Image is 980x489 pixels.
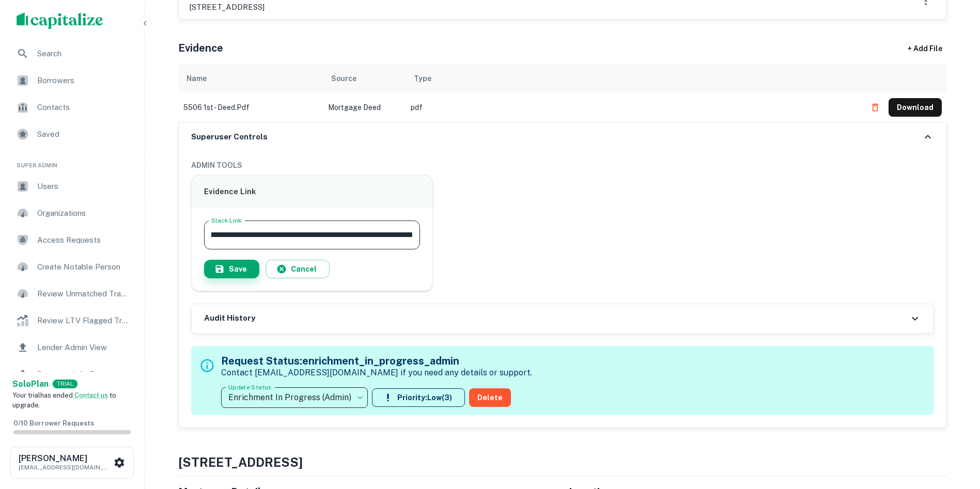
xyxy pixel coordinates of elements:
[178,64,947,122] div: scrollable content
[414,72,431,85] div: Type
[8,95,136,120] a: Contacts
[406,64,861,93] th: Type
[12,391,116,409] span: Your trial has ended. to upgrade.
[8,255,136,279] a: Create Notable Person
[17,12,103,29] img: capitalize-logo.png
[19,454,112,463] h6: [PERSON_NAME]
[74,391,108,399] a: Contact us
[469,388,511,407] button: Delete
[37,180,130,193] span: Users
[191,160,934,171] h6: ADMIN TOOLS
[204,312,255,324] h6: Audit History
[323,93,406,122] td: Mortgage Deed
[331,72,356,85] div: Source
[37,101,130,114] span: Contacts
[8,68,136,93] a: Borrowers
[37,341,130,354] span: Lender Admin View
[372,388,465,407] button: Priority:Low(3)
[266,260,330,278] button: Cancel
[178,40,223,56] h5: Evidence
[37,48,130,60] span: Search
[37,234,130,246] span: Access Requests
[37,128,130,140] span: Saved
[178,64,323,93] th: Name
[928,406,980,456] iframe: Chat Widget
[228,383,271,391] label: Update Status
[8,174,136,199] a: Users
[8,122,136,147] a: Saved
[37,207,130,219] span: Organizations
[37,368,130,381] span: Borrower Info Requests
[37,288,130,300] span: Review Unmatched Transactions
[406,93,861,122] td: pdf
[221,383,368,412] div: Enrichment In Progress (Admin)
[8,228,136,253] a: Access Requests
[37,74,130,87] span: Borrowers
[178,453,947,471] h4: [STREET_ADDRESS]
[221,353,532,369] h5: Request Status: enrichment_in_progress_admin
[10,447,134,479] button: [PERSON_NAME][EMAIL_ADDRESS][DOMAIN_NAME]
[178,93,323,122] td: 5506 1st - deed.pdf
[8,41,136,66] a: Search
[37,261,130,273] span: Create Notable Person
[13,419,94,427] span: 0 / 10 Borrower Requests
[12,379,49,389] strong: Solo Plan
[19,463,112,472] p: [EMAIL_ADDRESS][DOMAIN_NAME]
[8,362,136,387] a: Borrower Info Requests
[889,98,942,117] button: Download
[186,72,207,85] div: Name
[221,367,532,379] p: Contact [EMAIL_ADDRESS][DOMAIN_NAME] if you need any details or support.
[866,99,884,116] button: Delete file
[8,308,136,333] a: Review LTV Flagged Transactions
[204,186,421,198] h6: Evidence Link
[323,64,406,93] th: Source
[8,281,136,306] a: Review Unmatched Transactions
[8,201,136,226] a: Organizations
[211,216,242,225] label: Slack Link
[889,39,961,58] div: + Add File
[204,260,259,278] button: Save
[191,131,268,143] h6: Superuser Controls
[189,1,265,13] p: [STREET_ADDRESS]
[8,335,136,360] a: Lender Admin View
[53,380,77,388] div: TRIAL
[8,149,136,174] li: Super Admin
[12,378,49,390] a: SoloPlan
[37,314,130,327] span: Review LTV Flagged Transactions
